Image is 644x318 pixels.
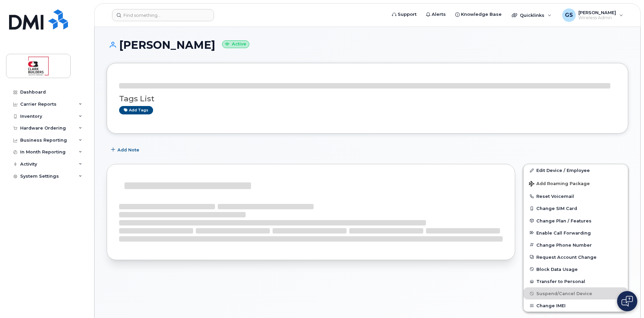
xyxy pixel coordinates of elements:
small: Active [222,40,249,48]
h1: [PERSON_NAME] [107,39,628,51]
span: Add Note [117,147,139,153]
button: Change Phone Number [524,239,628,251]
button: Add Note [107,144,145,156]
button: Request Account Change [524,251,628,263]
h3: Tags List [119,95,616,103]
button: Change Plan / Features [524,215,628,227]
span: Suspend/Cancel Device [536,291,592,296]
button: Change IMEI [524,299,628,312]
button: Enable Call Forwarding [524,227,628,239]
button: Reset Voicemail [524,190,628,202]
span: Enable Call Forwarding [536,230,591,235]
button: Suspend/Cancel Device [524,287,628,299]
button: Transfer to Personal [524,275,628,287]
button: Block Data Usage [524,263,628,275]
img: Open chat [621,296,633,307]
button: Change SIM Card [524,202,628,214]
span: Add Roaming Package [529,181,590,187]
a: Edit Device / Employee [524,164,628,176]
span: Change Plan / Features [536,218,592,223]
button: Add Roaming Package [524,176,628,190]
a: Add tags [119,106,153,114]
